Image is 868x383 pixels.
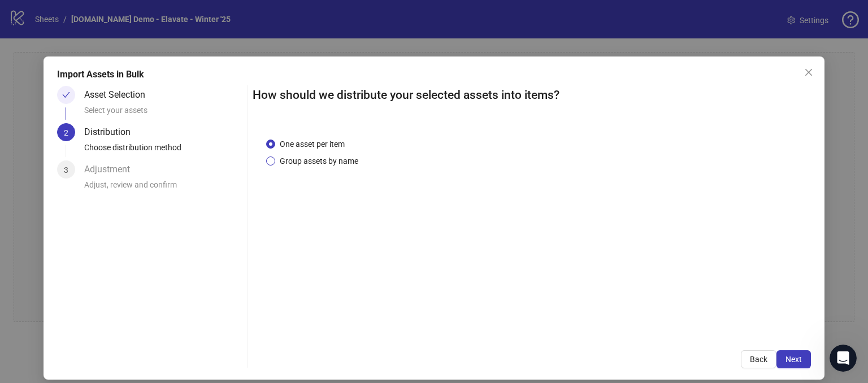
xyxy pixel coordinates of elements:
[84,86,154,104] div: Asset Selection
[84,160,139,179] div: Adjustment
[64,128,68,137] span: 2
[44,307,69,315] span: Home
[750,355,767,364] span: Back
[84,141,243,160] div: Choose distribution method
[84,123,140,141] div: Distribution
[804,68,813,77] span: close
[64,166,68,175] span: 3
[23,80,203,119] p: Hi [PERSON_NAME] 👋
[57,68,811,81] div: Import Assets in Bulk
[785,355,802,364] span: Next
[800,63,818,81] button: Close
[275,155,363,167] span: Group assets by name
[194,18,215,38] div: Close
[62,91,70,99] span: check
[275,138,349,150] span: One asset per item
[150,307,189,315] span: Messages
[84,179,243,198] div: Adjust, review and confirm
[23,119,203,138] p: How can we help?
[84,104,243,123] div: Select your assets
[113,279,226,324] button: Messages
[741,350,776,368] button: Back
[253,86,811,105] h2: How should we distribute your selected assets into items?
[830,345,857,372] iframe: Intercom live chat
[776,350,811,368] button: Next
